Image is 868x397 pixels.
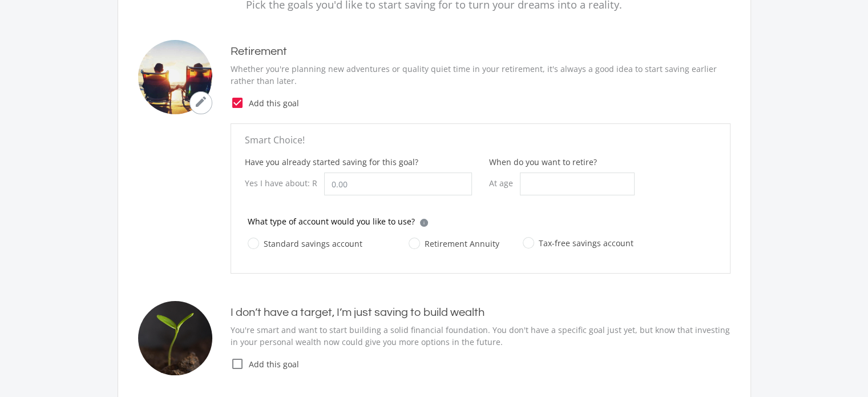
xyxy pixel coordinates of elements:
[231,96,244,110] i: check_box
[409,236,499,251] label: Retirement Annuity
[231,306,730,319] h4: I don’t have a target, I’m just saving to build wealth
[523,236,633,250] label: Tax-free savings account
[231,324,730,348] p: You're smart and want to start building a solid financial foundation. You don't have a specific g...
[231,45,730,58] h4: Retirement
[248,236,362,251] label: Standard savings account
[245,133,716,147] p: Smart Choice!
[489,156,597,168] label: When do you want to retire?
[244,97,730,109] span: Add this goal
[245,173,324,194] div: Yes I have about: R
[420,219,428,227] div: i
[231,63,730,87] p: Whether you're planning new adventures or quality quiet time in your retirement, it's always a go...
[194,95,208,109] i: mode_edit
[489,173,520,194] div: At age
[189,91,212,114] button: mode_edit
[244,358,730,370] span: Add this goal
[324,173,472,195] input: 0.00
[231,357,244,371] i: check_box_outline_blank
[245,156,418,168] label: Have you already started saving for this goal?
[248,215,415,227] p: What type of account would you like to use?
